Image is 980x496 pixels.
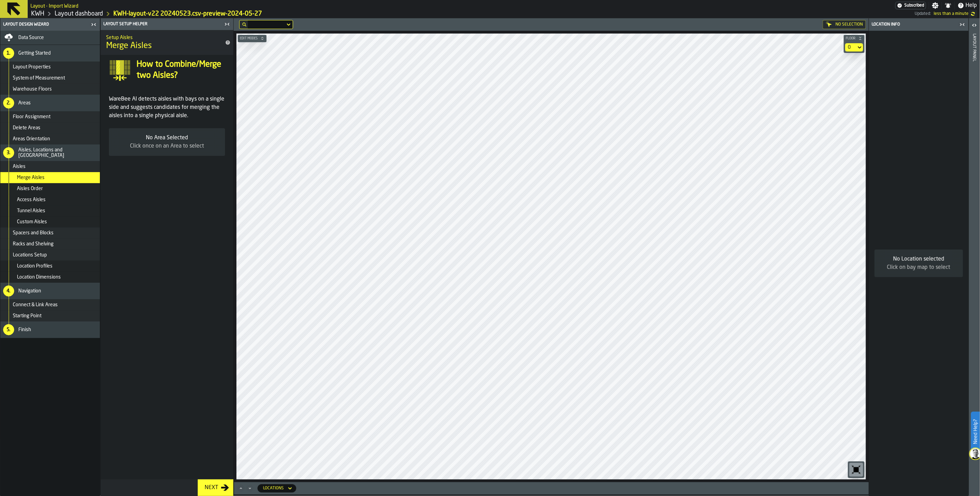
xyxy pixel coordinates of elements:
[934,11,969,16] span: 15/08/2025, 9.26.53
[915,11,931,16] span: Updated:
[106,34,217,40] h2: Sub Title
[0,205,100,216] li: menu Tunnel Aisles
[880,255,958,263] div: No Location selected
[17,197,46,203] span: Access Aisles
[17,274,61,280] span: Location Dimensions
[239,37,259,40] span: Edit Modes
[823,20,866,29] div: No Selection
[844,37,857,40] span: Floor
[18,35,44,40] span: Data Source
[3,324,14,335] div: 5.
[905,3,924,8] span: Subscribed
[30,10,473,18] nav: Breadcrumb
[242,22,246,27] div: hide filter
[0,183,100,194] li: menu Aisles Order
[3,286,14,297] div: 4.
[103,59,231,81] div: input-question-How to Combine/Merge two Aisles?
[55,10,103,18] a: link-to-/wh/i/4fb45246-3b77-4bb5-b880-c337c3c5facb/designer
[114,142,220,150] div: Click once on an Area to select
[198,479,233,496] button: button-Next
[0,321,100,338] li: menu Finish
[0,31,100,45] li: menu Data Source
[0,283,100,299] li: menu Navigation
[848,461,865,478] div: button-toolbar-undefined
[0,272,100,283] li: menu Location Dimensions
[895,2,926,9] a: link-to-/wh/i/4fb45246-3b77-4bb5-b880-c337c3c5facb/settings/billing
[13,313,41,319] span: Starting Point
[870,22,958,27] div: Location Info
[101,18,233,30] header: Layout Setup Helper
[969,18,980,496] header: Layout panel
[31,10,44,18] a: link-to-/wh/i/4fb45246-3b77-4bb5-b880-c337c3c5facb
[18,50,51,56] span: Getting Started
[942,2,954,9] label: button-toggle-Notifications
[958,20,967,29] label: button-toggle-Close me
[13,252,47,258] span: Locations Setup
[17,219,47,225] span: Custom Aisles
[0,18,100,31] header: Layout Design Wizard
[18,100,31,106] span: Areas
[970,20,979,32] label: button-toggle-Open
[0,227,100,238] li: menu Spacers and Blocks
[972,32,977,494] div: Layout panel
[0,73,100,84] li: menu System of Measurement
[869,18,969,31] header: Location Info
[13,114,50,120] span: Floor Assignment
[17,175,45,180] span: Merge Aisles
[0,62,100,73] li: menu Layout Properties
[113,10,262,18] a: link-to-/wh/i/4fb45246-3b77-4bb5-b880-c337c3c5facb/import/layout/89b7c1f1-5021-42da-83fd-ccbf71c0...
[13,136,50,142] span: Areas Orientation
[0,95,100,111] li: menu Areas
[966,1,977,10] span: Help
[2,22,89,27] div: Layout Design Wizard
[0,172,100,183] li: menu Merge Aisles
[0,111,100,122] li: menu Floor Assignment
[0,299,100,310] li: menu Connect & Link Areas
[13,164,26,169] span: Aisles
[101,30,233,55] div: title-Merge Aisles
[848,45,853,50] div: DropdownMenuValue-default-floor
[0,310,100,321] li: menu Starting Point
[13,86,52,92] span: Warehouse Floors
[18,327,31,333] span: Finish
[13,241,54,247] span: Racks and Shelving
[3,97,14,109] div: 2.
[30,2,78,9] h2: Sub Title
[258,484,296,493] div: DropdownMenuValue-locations
[3,147,14,158] div: 3.
[3,48,14,59] div: 1.
[0,250,100,261] li: menu Locations Setup
[237,485,245,492] button: Maximize
[851,464,862,475] svg: Reset zoom and position
[89,20,99,29] label: button-toggle-Close me
[106,40,152,52] span: Merge Aisles
[18,288,41,294] span: Navigation
[263,486,284,491] div: DropdownMenuValue-locations
[0,45,100,62] li: menu Getting Started
[0,261,100,272] li: menu Location Profiles
[13,125,40,131] span: Delete Areas
[246,485,254,492] button: Minimize
[845,43,863,52] div: DropdownMenuValue-default-floor
[844,35,865,42] button: button-
[202,484,221,492] div: Next
[0,84,100,95] li: menu Warehouse Floors
[0,194,100,205] li: menu Access Aisles
[0,144,100,161] li: menu Aisles, Locations and Bays
[880,263,958,272] div: Click on bay map to select
[17,263,53,269] span: Location Profiles
[18,147,97,158] span: Aisles, Locations and [GEOGRAPHIC_DATA]
[13,302,58,308] span: Connect & Link Areas
[102,22,222,27] div: Layout Setup Helper
[972,412,979,451] label: Need Help?
[17,186,43,191] span: Aisles Order
[222,20,232,28] label: button-toggle-Close me
[17,208,45,214] span: Tunnel Aisles
[0,238,100,250] li: menu Racks and Shelving
[109,95,225,120] p: WareBee AI detects aisles with bays on a single side and suggests candidates for merging the aisl...
[969,10,977,18] label: button-toggle-undefined
[0,216,100,227] li: menu Custom Aisles
[238,35,267,42] button: button-
[114,134,220,142] div: No Area Selected
[13,230,54,236] span: Spacers and Blocks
